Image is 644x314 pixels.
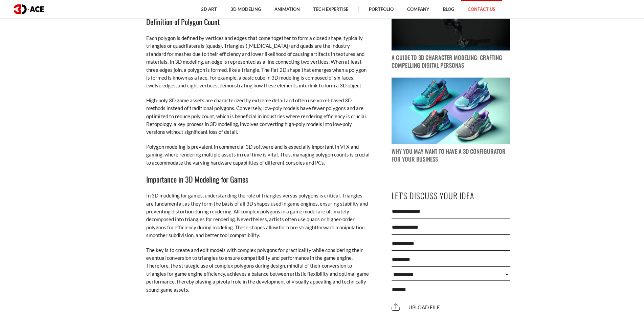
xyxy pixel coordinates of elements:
p: In 3D modeling for games, understanding the role of triangles versus polygons is critical. Triang... [146,192,370,239]
img: logo dark [14,4,44,14]
p: Polygon modeling is prevalent in commercial 3D software and is especially important in VFX and ga... [146,143,370,167]
p: Let's Discuss Your Idea [392,188,510,203]
span: Upload file [392,304,440,310]
p: A Guide to 3D Character Modeling: Crafting Compelling Digital Personas [392,54,510,69]
h3: Importance in 3D Modeling for Games [146,173,370,185]
p: The key is to create and edit models with complex polygons for practicality while considering the... [146,246,370,294]
img: blog post image [392,78,510,144]
h3: Definition of Polygon Count [146,16,370,27]
p: Why You May Want to Have a 3D Configurator for Your Business [392,148,510,163]
a: blog post image Why You May Want to Have a 3D Configurator for Your Business [392,78,510,163]
p: Each polygon is defined by vertices and edges that come together to form a closed shape, typicall... [146,34,370,90]
p: High-poly 3D game assets are characterized by extreme detail and often use voxel-based 3D methods... [146,97,370,136]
